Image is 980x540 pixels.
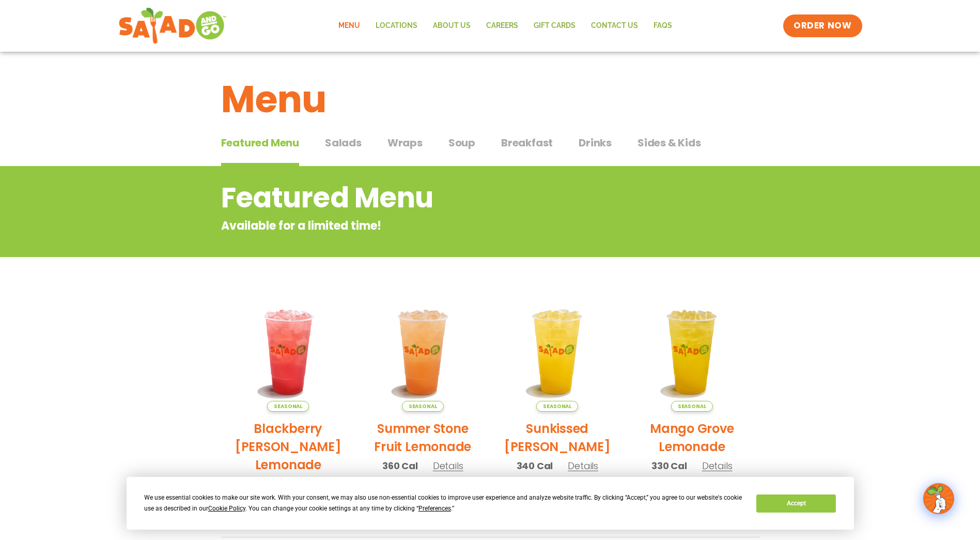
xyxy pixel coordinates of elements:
[363,292,483,412] img: Product photo for Summer Stone Fruit Lemonade
[568,459,598,472] span: Details
[632,292,752,412] img: Product photo for Mango Grove Lemonade
[382,459,418,473] span: 360 Cal
[501,135,553,151] span: Breakfast
[331,14,680,38] nav: Menu
[387,135,423,151] span: Wraps
[671,401,713,412] span: Seasonal
[127,477,854,530] div: Cookie Consent Prompt
[924,484,953,513] img: wpChatIcon
[579,135,612,151] span: Drinks
[646,14,680,38] a: FAQs
[118,5,227,47] img: new-SAG-logo-768×292
[363,419,483,456] h2: Summer Stone Fruit Lemonade
[221,135,299,151] span: Featured Menu
[144,492,744,514] div: We use essential cookies to make our site work. With your consent, we may also use non-essential ...
[756,494,836,513] button: Accept
[221,177,676,219] h2: Featured Menu
[418,505,451,512] span: Preferences
[221,71,759,127] h1: Menu
[448,135,475,151] span: Soup
[517,459,553,473] span: 340 Cal
[632,419,752,456] h2: Mango Grove Lemonade
[402,401,444,412] span: Seasonal
[208,505,245,512] span: Cookie Policy
[651,459,687,473] span: 330 Cal
[478,14,526,38] a: Careers
[783,14,862,37] a: ORDER NOW
[368,14,425,38] a: Locations
[221,131,759,167] div: Tabbed content
[221,217,676,234] p: Available for a limited time!
[583,14,646,38] a: Contact Us
[325,135,362,151] span: Salads
[267,401,309,412] span: Seasonal
[526,14,583,38] a: GIFT CARDS
[331,14,368,38] a: Menu
[794,20,851,32] span: ORDER NOW
[229,292,348,412] img: Product photo for Blackberry Bramble Lemonade
[637,135,701,151] span: Sides & Kids
[229,419,348,474] h2: Blackberry [PERSON_NAME] Lemonade
[498,419,617,456] h2: Sunkissed [PERSON_NAME]
[433,459,463,472] span: Details
[702,459,733,472] span: Details
[425,14,478,38] a: About Us
[536,401,578,412] span: Seasonal
[498,292,617,412] img: Product photo for Sunkissed Yuzu Lemonade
